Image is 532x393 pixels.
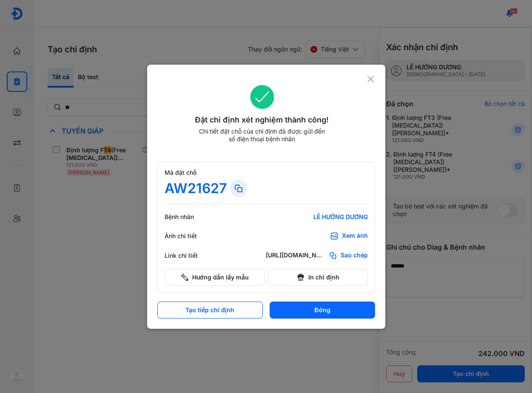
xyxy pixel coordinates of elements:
div: Đặt chỉ định xét nghiệm thành công! [157,114,367,126]
div: Ảnh chi tiết [165,232,216,240]
div: Mã đặt chỗ [165,169,368,177]
div: Bệnh nhân [165,213,216,221]
span: Sao chép [341,251,368,260]
div: Chi tiết đặt chỗ của chỉ định đã được gửi đến số điện thoại bệnh nhân [195,128,329,143]
button: Hướng dẫn lấy mẫu [165,269,265,286]
button: Tạo tiếp chỉ định [157,302,263,319]
div: AW21627 [165,180,227,197]
button: Đóng [270,302,375,319]
button: In chỉ định [268,269,368,286]
div: Link chi tiết [165,252,216,259]
div: Xem ảnh [342,232,368,240]
div: [URL][DOMAIN_NAME] [266,251,325,260]
div: LÊ HƯỚNG DƯƠNG [266,213,368,221]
